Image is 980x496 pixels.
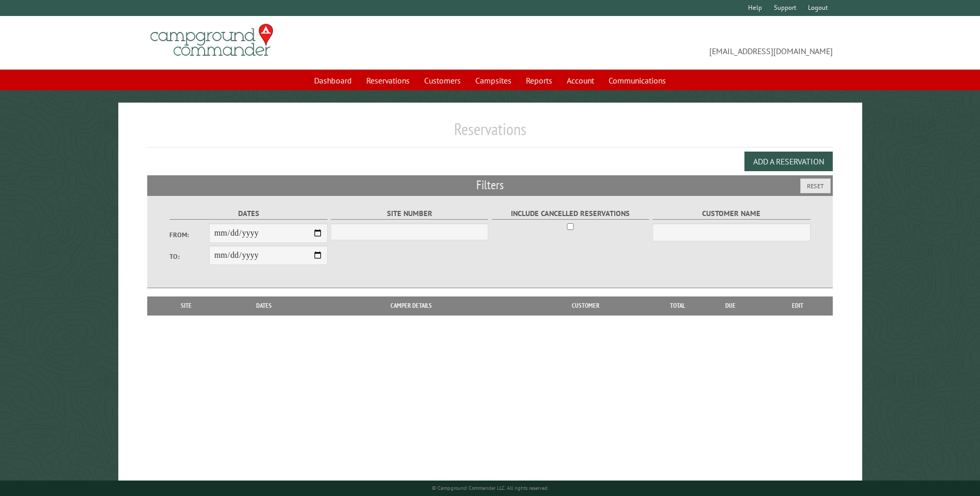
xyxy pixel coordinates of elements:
[331,208,488,220] label: Site Number
[490,28,833,57] span: [EMAIL_ADDRESS][DOMAIN_NAME]
[360,71,416,90] a: Reservations
[520,71,558,90] a: Reports
[657,296,698,315] th: Total
[514,296,657,315] th: Customer
[308,296,514,315] th: Camper Details
[602,71,672,90] a: Communications
[492,208,649,220] label: Include Cancelled Reservations
[147,119,832,147] h1: Reservations
[652,208,810,220] label: Customer Name
[308,71,358,90] a: Dashboard
[469,71,518,90] a: Campsites
[147,175,832,195] h2: Filters
[169,208,327,220] label: Dates
[432,485,549,491] small: © Campground Commander LLC. All rights reserved.
[744,152,833,171] button: Add a Reservation
[763,296,833,315] th: Edit
[418,71,467,90] a: Customers
[561,71,600,90] a: Account
[169,252,209,261] label: To:
[220,296,308,315] th: Dates
[800,178,831,193] button: Reset
[152,296,220,315] th: Site
[147,20,276,60] img: Campground Commander
[169,230,209,240] label: From:
[698,296,763,315] th: Due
